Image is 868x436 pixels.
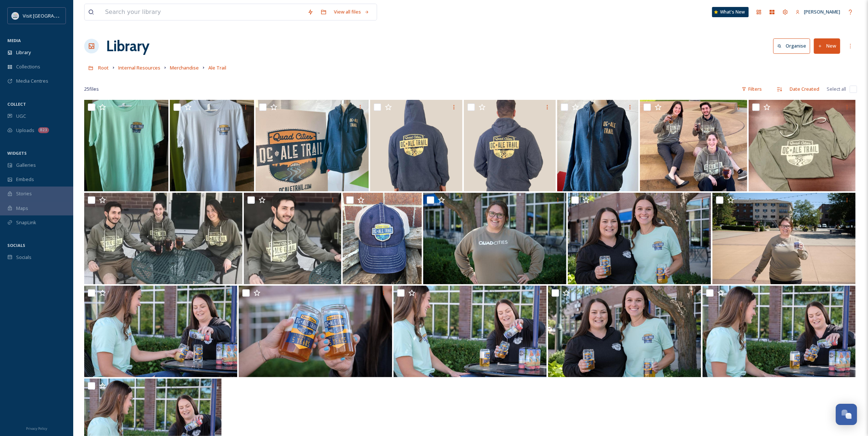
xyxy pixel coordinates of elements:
img: Blue Ale Trail.jpg [170,100,254,191]
span: COLLECT [7,101,26,107]
a: Ale Trail [208,63,226,72]
div: Filters [738,82,765,96]
img: AleTrailSweatshirt_Group.jpg [84,193,242,284]
span: Galleries [16,162,36,169]
img: DSCF6066.jpg [84,286,237,377]
img: DSCF6076.jpg [394,286,547,377]
span: WIDGETS [7,150,27,156]
img: QC Ale Trail hoodie up (back).jpg [370,100,462,191]
span: Privacy Policy [26,426,47,431]
button: New [814,38,840,53]
span: Socials [16,254,31,261]
input: Search your library [101,4,304,20]
a: Library [106,35,149,57]
a: What's New [712,7,749,17]
img: QC Ale Trail hoodie with sign (front).jpg [256,100,369,191]
img: QCCVB_VISIT_vert_logo_4c_tagline_122019.svg [12,12,19,19]
img: Green Ale Trail.jpg [84,100,168,191]
a: View all files [330,5,373,19]
span: [PERSON_NAME] [804,8,840,15]
span: Collections [16,63,40,70]
a: Root [98,63,109,72]
img: AleTrailSweatshirt_Group2.jpg [640,100,747,191]
span: Visit [GEOGRAPHIC_DATA] [23,12,79,19]
img: AleTrailSweatshirt_Single.jpg [244,193,341,284]
img: QC Ale Trail hoodie (front).jpg [557,100,638,191]
img: AleTrailSweatshirt_2.jpg [749,100,856,191]
span: Stories [16,190,32,197]
span: SOCIALS [7,243,25,248]
img: DSCF6108.jpg [568,193,711,284]
button: Organise [773,38,810,53]
span: MEDIA [7,38,21,43]
img: Puff Sweatshirt.jpg [423,193,566,284]
span: Ale Trail [208,64,226,71]
img: DSCF6103.jpg [548,286,701,377]
a: [PERSON_NAME] [792,5,844,19]
span: Internal Resources [118,64,160,71]
div: 823 [38,127,49,133]
a: Privacy Policy [26,424,47,432]
img: Puff sweatshirt 2.jpg [712,193,856,284]
span: Embeds [16,176,34,183]
button: Open Chat [836,404,857,425]
span: Library [16,49,31,56]
a: Internal Resources [118,63,160,72]
a: Merchandise [170,63,199,72]
span: Root [98,64,109,71]
img: Hat_Front_1024x1024@2x.jpg [343,193,422,284]
span: Merchandise [170,64,199,71]
div: Date Created [786,82,823,96]
span: UGC [16,113,26,120]
img: QC Ale Trail hoodie down (back).jpg [464,100,556,191]
span: Select all [827,86,846,93]
img: DSCF6071.jpg [703,286,856,377]
span: Media Centres [16,78,48,84]
span: Maps [16,205,28,212]
span: SnapLink [16,219,36,226]
span: Uploads [16,127,34,134]
span: 25 file s [84,86,99,93]
img: DSCF6092.jpg [239,286,392,377]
